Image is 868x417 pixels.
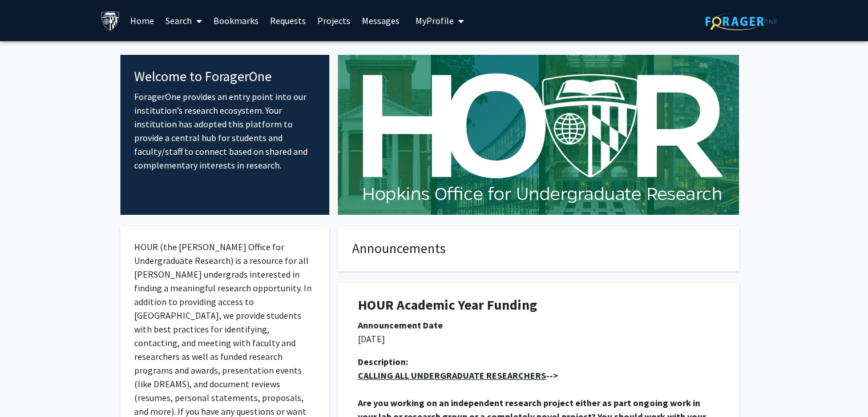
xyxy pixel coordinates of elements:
[356,1,405,41] a: Messages
[100,11,120,31] img: Johns Hopkins University Logo
[358,370,546,381] u: CALLING ALL UNDERGRADUATE RESEARCHERS
[208,1,264,41] a: Bookmarks
[9,366,49,408] iframe: Chat
[338,55,739,215] img: Cover Image
[358,297,719,314] h1: HOUR Academic Year Funding
[312,1,356,41] a: Projects
[134,69,316,85] h4: Welcome to ForagerOne
[358,370,558,381] strong: -->
[264,1,312,41] a: Requests
[415,15,454,26] span: My Profile
[134,90,316,172] p: ForagerOne provides an entry point into our institution’s research ecosystem. Your institution ha...
[705,13,777,30] img: ForagerOne Logo
[358,355,719,368] div: Description:
[124,1,160,41] a: Home
[352,240,725,257] h4: Announcements
[160,1,208,41] a: Search
[358,332,719,346] p: [DATE]
[358,318,719,332] div: Announcement Date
